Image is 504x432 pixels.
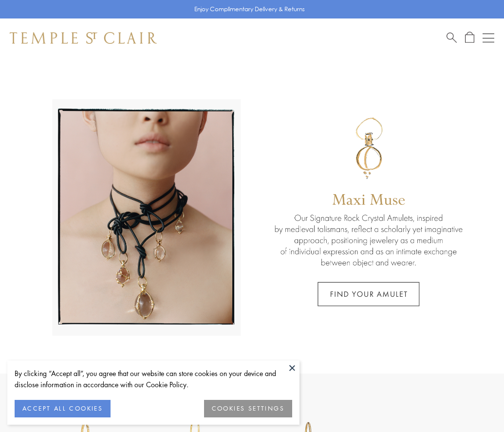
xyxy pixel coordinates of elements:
a: Search [447,32,457,44]
a: Open Shopping Bag [465,32,474,44]
button: ACCEPT ALL COOKIES [15,400,111,417]
img: Temple St. Clair [10,32,157,44]
p: Enjoy Complimentary Delivery & Returns [194,4,305,14]
button: Open navigation [483,32,494,44]
div: By clicking “Accept all”, you agree that our website can store cookies on your device and disclos... [15,368,292,390]
button: COOKIES SETTINGS [204,400,292,417]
